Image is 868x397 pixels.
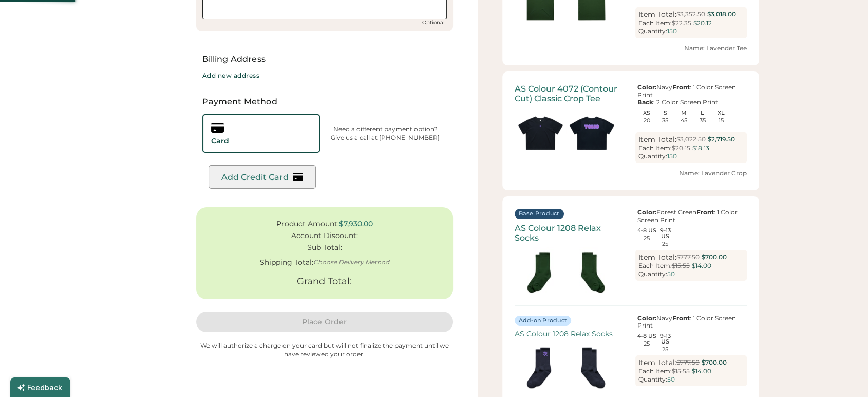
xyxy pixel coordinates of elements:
[676,10,705,18] s: $3,352.50
[638,270,667,278] div: Quantity:
[692,262,711,270] div: $14.00
[297,276,352,287] div: Grand Total:
[638,153,667,160] div: Quantity:
[638,253,676,262] div: Item Total:
[637,98,653,106] strong: Back
[700,118,706,123] div: 35
[656,110,675,116] div: S
[672,314,690,322] strong: Front
[672,19,691,27] s: $22.35
[637,228,656,233] div: 4-8 US
[644,236,650,241] div: 25
[638,20,672,27] div: Each Item:
[693,19,712,28] div: $20.12
[211,136,229,147] div: Card
[638,28,667,35] div: Quantity:
[635,84,747,106] div: Navy : 1 Color Screen Print : 2 Color Screen Print
[307,243,342,252] div: Sub Total:
[656,333,675,345] div: 9-13 US
[515,169,747,178] div: Name: Lavender Crop
[696,208,714,216] strong: Front
[667,28,677,35] div: 150
[515,342,566,394] img: generate-image
[656,228,675,239] div: 9-13 US
[515,247,566,299] img: yH5BAEAAAAALAAAAAABAAEAAAIBRAA7
[637,110,656,116] div: XS
[515,108,566,159] img: generate-image
[667,153,677,160] div: 150
[667,270,675,278] div: 50
[515,223,626,243] div: AS Colour 1208 Relax Socks
[672,144,690,152] s: $20.15
[637,314,656,322] strong: Color:
[637,333,656,339] div: 4-8 US
[711,110,730,116] div: XL
[293,172,303,182] img: creditcard.svg
[638,262,672,269] div: Each Item:
[515,330,626,338] div: AS Colour 1208 Relax Socks
[719,118,724,123] div: 15
[566,342,617,394] img: generate-image
[339,220,373,228] div: $7,930.00
[276,220,339,228] div: Product Amount:
[260,258,313,267] div: Shipping Total:
[519,210,560,218] div: Base Product
[676,135,706,143] s: $3,022.50
[702,358,727,367] div: $700.00
[644,341,650,347] div: 25
[674,110,693,116] div: M
[638,135,676,144] div: Item Total:
[692,367,711,376] div: $14.00
[707,10,736,19] div: $3,018.00
[635,315,747,330] div: Navy : 1 Color Screen Print
[196,312,453,332] button: Place Order
[692,144,709,153] div: $18.13
[676,253,700,261] s: $777.50
[519,317,568,325] div: Add-on Product
[672,262,690,269] s: $15.55
[637,208,656,216] strong: Color:
[635,209,747,224] div: Forest Green : 1 Color Screen Print
[291,231,358,240] div: Account Discount:
[638,145,672,152] div: Each Item:
[693,110,712,116] div: L
[644,118,650,123] div: 20
[313,259,389,266] div: Choose Delivery Method
[202,53,447,65] div: Billing Address
[211,121,224,134] img: creditcard.svg
[221,172,289,182] div: Add Credit Card
[672,83,690,91] strong: Front
[196,96,453,108] div: Payment Method
[566,108,617,159] img: generate-image
[708,135,735,144] div: $2,719.50
[420,20,447,25] div: Optional
[681,118,687,123] div: 45
[637,83,656,91] strong: Color:
[662,241,668,247] div: 25
[515,44,747,53] div: Name: Lavender Tee
[662,118,668,123] div: 35
[196,341,453,359] div: We will authorize a charge on your card but will not finalize the payment until we have reviewed ...
[638,10,676,19] div: Item Total:
[324,125,447,142] div: Need a different payment option? Give us a call at [PHONE_NUMBER]
[515,84,626,103] div: AS Colour 4072 (Contour Cut) Classic Crop Tee
[566,247,617,299] img: yH5BAEAAAAALAAAAAABAAEAAAIBRAA7
[702,253,727,262] div: $700.00
[202,71,260,80] div: Add new address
